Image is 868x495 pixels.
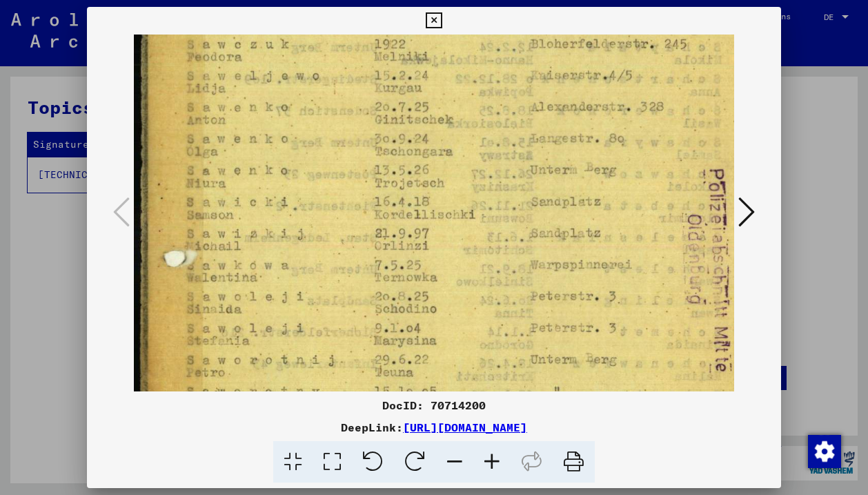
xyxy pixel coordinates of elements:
[807,434,840,467] div: Zustimmung ändern
[87,397,781,414] div: DocID: 70714200
[403,420,527,434] a: [URL][DOMAIN_NAME]
[87,419,781,436] div: DeepLink:
[808,435,841,468] img: Zustimmung ändern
